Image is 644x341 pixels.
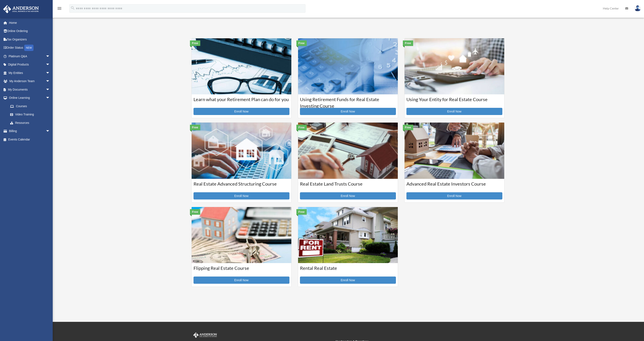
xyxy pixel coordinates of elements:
[406,108,502,115] a: Enroll Now
[3,27,56,35] a: Online Ordering
[46,60,54,69] span: arrow_drop_down
[403,125,413,130] div: Free
[296,209,307,215] div: Free
[300,96,396,107] h3: Using Retirement Funds for Real Estate Investing Course
[3,44,56,52] a: Order StatusNEW
[194,96,289,107] h3: Learn what your Retirement Plan can do for you
[194,277,289,284] a: Enroll Now
[46,85,54,94] span: arrow_drop_down
[46,94,54,102] span: arrow_drop_down
[403,40,413,46] div: Free
[57,7,62,11] a: menu
[296,40,307,46] div: Free
[3,94,56,102] a: Online Learningarrow_drop_down
[3,52,56,60] a: Platinum Q&Aarrow_drop_down
[3,85,56,94] a: My Documentsarrow_drop_down
[3,35,56,44] a: Tax Organizers
[6,110,56,119] a: Video Training
[2,5,40,13] img: Anderson Advisors Platinum Portal
[57,6,62,11] i: menu
[46,52,54,61] span: arrow_drop_down
[46,69,54,77] span: arrow_drop_down
[194,265,289,275] h3: Flipping Real Estate Course
[24,45,34,51] div: NEW
[190,125,200,130] div: Free
[6,119,56,127] a: Resources
[300,181,396,191] h3: Real Estate Land Trusts Course
[406,192,502,199] a: Enroll Now
[3,127,56,135] a: Billingarrow_drop_down
[46,77,54,86] span: arrow_drop_down
[300,108,396,115] a: Enroll Now
[194,181,289,191] h3: Real Estate Advanced Structuring Course
[194,192,289,199] a: Enroll Now
[3,19,56,27] a: Home
[300,192,396,199] a: Enroll Now
[3,69,56,77] a: My Entitiesarrow_drop_down
[296,125,307,130] div: Free
[3,60,56,69] a: Digital Productsarrow_drop_down
[194,108,289,115] a: Enroll Now
[3,77,56,86] a: My Anderson Teamarrow_drop_down
[300,265,396,275] h3: Rental Real Estate
[70,6,75,10] i: search
[6,102,54,110] a: Courses
[635,5,641,11] img: User Pic
[300,277,396,284] a: Enroll Now
[406,96,502,107] h3: Using Your Entity for Real Estate Course
[406,181,502,191] h3: Advanced Real Estate Investors Course
[190,209,200,215] div: Free
[3,135,56,144] a: Events Calendar
[46,127,54,136] span: arrow_drop_down
[192,332,218,338] img: Anderson Advisors Platinum Portal
[190,40,200,46] div: Free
